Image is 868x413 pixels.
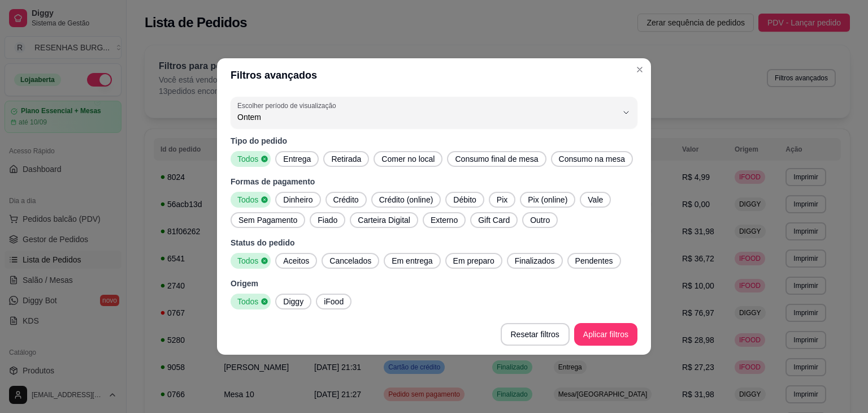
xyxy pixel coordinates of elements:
span: Pix (online) [523,194,572,205]
p: Status do pedido [231,237,637,248]
p: Formas de pagamento [231,176,637,187]
button: iFood [316,294,351,309]
button: Vale [580,192,611,208]
span: Débito [449,194,480,205]
span: Crédito [329,194,363,205]
p: Origem [231,278,637,289]
span: Gift Card [474,214,514,226]
button: Entrega [275,151,319,167]
span: Todos [233,194,261,205]
span: Todos [233,255,261,266]
span: Todos [233,296,261,307]
span: Crédito (online) [375,194,438,205]
header: Filtros avançados [217,58,651,92]
span: Carteira Digital [353,214,415,226]
span: Pix [492,194,512,205]
button: Pix (online) [520,192,575,208]
span: Externo [426,214,462,226]
span: Dinheiro [279,194,317,205]
span: Pendentes [571,255,618,266]
span: Cancelados [325,255,376,266]
label: Escolher período de visualização [237,101,340,110]
button: Diggy [275,294,311,309]
span: Finalizados [510,255,559,266]
button: Sem Pagamento [231,212,305,228]
button: Todos [231,192,271,208]
button: Dinheiro [275,192,320,208]
span: Consumo na mesa [554,153,630,165]
button: Comer no local [374,151,442,167]
button: Em preparo [445,253,502,269]
button: Fiado [310,212,345,228]
span: Fiado [313,214,342,226]
span: iFood [319,296,348,307]
button: Cancelados [322,253,379,269]
button: Outro [522,212,558,228]
button: Aceitos [275,253,317,269]
button: Finalizados [507,253,563,269]
button: Consumo na mesa [551,151,633,167]
button: Pix [489,192,515,208]
button: Escolher período de visualizaçãoOntem [231,97,637,128]
button: Todos [231,294,271,309]
button: Gift Card [470,212,518,228]
span: Retirada [327,153,366,165]
span: Todos [233,153,261,165]
span: Comer no local [377,153,439,165]
span: Aceitos [279,255,314,266]
button: Débito [445,192,484,208]
p: Tipo do pedido [231,135,637,147]
span: Outro [526,214,554,226]
button: Aplicar filtros [574,323,637,346]
span: Em entrega [387,255,437,266]
button: Crédito [325,192,367,208]
button: Consumo final de mesa [447,151,546,167]
button: Carteira Digital [350,212,418,228]
button: Close [631,61,649,79]
button: Resetar filtros [501,323,570,346]
button: Externo [423,212,466,228]
span: Diggy [279,296,308,307]
span: Em preparo [449,255,499,266]
span: Sem Pagamento [234,214,302,226]
span: Vale [583,194,607,205]
button: Crédito (online) [371,192,441,208]
span: Consumo final de mesa [450,153,542,165]
span: Ontem [237,111,617,123]
button: Em entrega [384,253,440,269]
button: Retirada [323,151,369,167]
button: Pendentes [567,253,621,269]
button: Todos [231,253,271,269]
button: Todos [231,151,271,167]
span: Entrega [279,153,315,165]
